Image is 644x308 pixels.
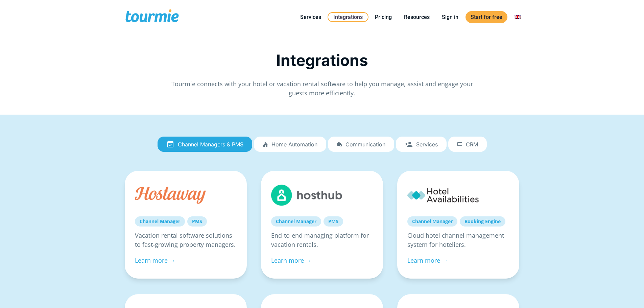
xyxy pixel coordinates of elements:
span: Integrations [276,51,368,70]
span: Tourmie connects with your hotel or vacation rental software to help you manage, assist and engag... [171,80,473,97]
a: Switch to [509,13,526,21]
a: PMS [187,216,207,227]
a: Sign in [437,13,463,21]
p: Cloud hotel channel management system for hoteliers. [407,231,509,249]
span: CRM [466,141,478,147]
a: Pricing [370,13,397,21]
a: Resources [399,13,435,21]
span: Services [416,141,438,147]
a: Integrations [328,12,368,22]
a: Learn more → [135,256,175,264]
a: PMS [324,216,343,227]
a: Start for free [466,11,507,23]
p: Vacation rental software solutions to fast-growing property managers. [135,231,237,249]
span: Home automation [271,141,317,147]
span: Communication [345,141,385,147]
a: Learn more → [407,256,448,264]
a: Services [295,13,326,21]
a: Learn more → [271,256,312,264]
a: Channel Manager [135,216,185,227]
a: Channel Manager [271,216,321,227]
span: Channel Managers & PMS [178,141,243,147]
a: Channel Manager [407,216,457,227]
a: Booking Engine [460,216,505,227]
p: End-to-end managing platform for vacation rentals. [271,231,373,249]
